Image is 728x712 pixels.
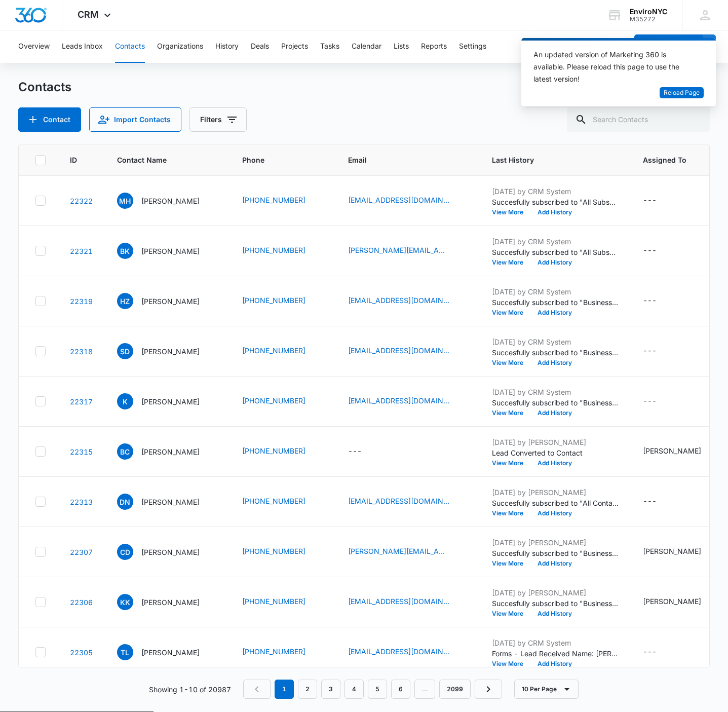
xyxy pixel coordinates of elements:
p: [PERSON_NAME] [141,547,200,557]
p: [DATE] by [PERSON_NAME] [492,587,619,598]
div: Phone - 9175398687 - Select to Edit Field [242,395,324,407]
button: Contacts [115,30,145,63]
a: [EMAIL_ADDRESS][DOMAIN_NAME] [348,195,449,205]
button: View More [492,360,530,366]
p: Succesfully subscribed to "Business Inquiry". [492,548,619,558]
p: [PERSON_NAME] [141,497,200,507]
a: Navigate to contact details page for Sheng Dong wang [70,347,93,356]
nav: Pagination [243,680,502,699]
div: --- [643,245,657,257]
div: Phone - +18598019323 - Select to Edit Field [242,445,324,458]
div: Email - cherwang5200@gmail.com - Select to Edit Field [348,345,468,357]
p: [PERSON_NAME] [141,196,200,206]
span: TL [117,644,133,660]
div: --- [643,496,657,508]
a: [EMAIL_ADDRESS][DOMAIN_NAME] [348,345,449,356]
a: [PERSON_NAME][EMAIL_ADDRESS][PERSON_NAME][DOMAIN_NAME] [348,546,449,556]
span: BK [117,243,133,259]
p: [PERSON_NAME] [141,346,200,357]
button: View More [492,560,530,567]
button: Lists [394,30,409,63]
p: [DATE] by CRM System [492,638,619,648]
a: Navigate to contact details page for Benjamin Kinsella [70,247,93,255]
div: Assigned To - - Select to Edit Field [643,395,675,407]
button: Add History [530,259,579,266]
button: View More [492,259,530,266]
div: Assigned To - Joe Inzone - Select to Edit Field [643,596,719,608]
a: [PHONE_NUMBER] [242,295,305,306]
div: Assigned To - Alfredo Hinojo - Select to Edit Field [643,546,719,558]
button: View More [492,510,530,516]
div: An updated version of Marketing 360 is available. Please reload this page to use the latest version! [533,49,692,85]
h1: Contacts [18,80,71,95]
div: Contact Name - Tracy Lin - Select to Edit Field [117,644,218,660]
span: CRM [78,9,99,20]
p: [DATE] by [PERSON_NAME] [492,537,619,548]
button: Add Contact [18,107,81,132]
div: Contact Name - Sheng Dong wang - Select to Edit Field [117,343,218,359]
div: Phone - 8598019323 - Select to Edit Field [242,245,324,257]
div: Phone - 9175139921 - Select to Edit Field [242,345,324,357]
p: Succesfully subscribed to "All Subscribers". [492,247,619,257]
div: --- [643,345,657,357]
a: Navigate to contact details page for Tracy Lin [70,648,93,657]
a: Page 2099 [439,680,471,699]
p: [PERSON_NAME] [141,597,200,608]
span: SD [117,343,133,359]
div: Assigned To - - Select to Edit Field [643,646,675,658]
button: Add History [530,611,579,617]
p: [PERSON_NAME] [141,446,200,457]
div: --- [348,445,362,458]
p: [DATE] by CRM System [492,236,619,247]
div: Email - kinsella.benjamin@gmail.com - Select to Edit Field [348,245,468,257]
div: Email - godblessshen@gmail.com - Select to Edit Field [348,295,468,307]
p: [PERSON_NAME] [141,396,200,407]
button: View More [492,209,530,215]
button: Settings [459,30,486,63]
em: 1 [275,680,294,699]
div: Email - lintracy@gmail.com - Select to Edit Field [348,646,468,658]
button: Add History [530,661,579,667]
button: Overview [18,30,50,63]
span: CD [117,544,133,560]
div: Assigned To - - Select to Edit Field [643,195,675,207]
div: Assigned To - - Select to Edit Field [643,295,675,307]
div: Contact Name - Daniel New - Select to Edit Field [117,494,218,510]
p: Succesfully subscribed to "Business Inquiry". [492,397,619,408]
a: [EMAIL_ADDRESS][DOMAIN_NAME] [348,395,449,406]
a: [EMAIL_ADDRESS][DOMAIN_NAME] [348,496,449,506]
a: [PHONE_NUMBER] [242,395,305,406]
div: Email - ldanielnew@gmail.com - Select to Edit Field [348,496,468,508]
p: [DATE] by CRM System [492,186,619,197]
p: [DATE] by [PERSON_NAME] [492,487,619,498]
div: account id [630,16,667,23]
p: Succesfully subscribed to "Business Inquiry". [492,598,619,609]
a: [PHONE_NUMBER] [242,195,305,205]
a: [PHONE_NUMBER] [242,546,305,556]
p: Succesfully subscribed to "Business Inquiry". [492,347,619,358]
div: Assigned To - - Select to Edit Field [643,345,675,357]
input: Search Contacts [567,107,710,132]
a: Navigate to contact details page for Huashen ZHU [70,297,93,306]
a: Navigate to contact details page for Candice Davenport [70,548,93,556]
div: Contact Name - Mohammed Habul - Select to Edit Field [117,193,218,209]
div: Contact Name - Ben Constella - Select to Edit Field [117,443,218,460]
a: Navigate to contact details page for Mohammed Habul [70,197,93,205]
div: Email - candice.m.davenport@gmail.com - Select to Edit Field [348,546,468,558]
button: View More [492,460,530,466]
a: Page 3 [321,680,340,699]
span: Email [348,155,453,165]
p: [PERSON_NAME] [141,296,200,307]
div: --- [643,295,657,307]
span: KK [117,594,133,610]
a: Page 4 [344,680,364,699]
div: Contact Name - Benjamin Kinsella - Select to Edit Field [117,243,218,259]
span: Assigned To [643,155,705,165]
p: Succesfully subscribed to "Business Inquiry". [492,297,619,308]
div: Contact Name - Huashen ZHU - Select to Edit Field [117,293,218,309]
button: Calendar [352,30,381,63]
button: Leads Inbox [62,30,103,63]
a: [EMAIL_ADDRESS][DOMAIN_NAME] [348,596,449,607]
button: Tasks [320,30,339,63]
p: [DATE] by CRM System [492,387,619,397]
